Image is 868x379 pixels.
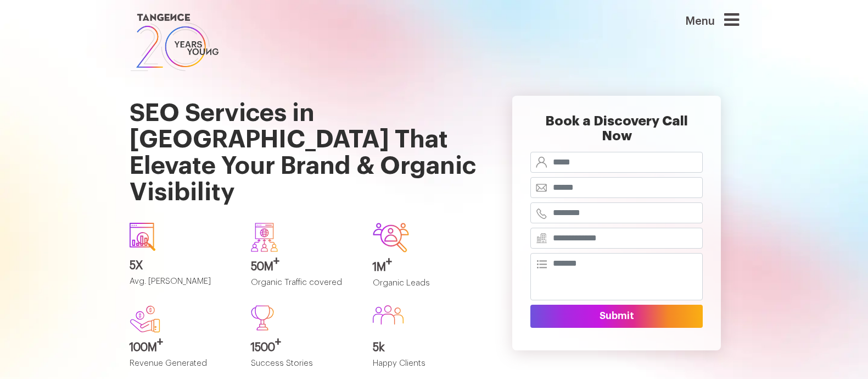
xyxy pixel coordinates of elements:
p: Success Stories [251,359,356,377]
sup: + [386,256,392,267]
h1: SEO Services in [GEOGRAPHIC_DATA] That Elevate Your Brand & Organic Visibility [130,74,478,214]
sup: + [157,337,163,348]
h3: 1M [373,261,478,273]
img: Group-640.svg [251,223,278,251]
p: Organic Traffic covered [251,278,356,296]
button: Submit [530,305,703,328]
p: Revenue Generated [130,359,235,377]
h3: 5X [130,260,235,272]
img: logo SVG [130,11,220,74]
p: Organic Leads [373,279,478,297]
p: Happy Clients [373,359,478,377]
h2: Book a Discovery Call Now [530,114,703,152]
img: new.svg [130,305,160,333]
h3: 100M [130,342,235,354]
h3: 50M [251,261,356,273]
img: Group%20586.svg [373,305,404,325]
img: Group-642.svg [373,223,409,252]
h3: 5k [373,342,478,354]
sup: + [273,256,279,267]
img: Path%20473.svg [251,305,274,331]
p: Avg. [PERSON_NAME] [130,277,235,295]
img: icon1.svg [130,223,156,251]
sup: + [275,337,281,348]
h3: 1500 [251,342,356,354]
